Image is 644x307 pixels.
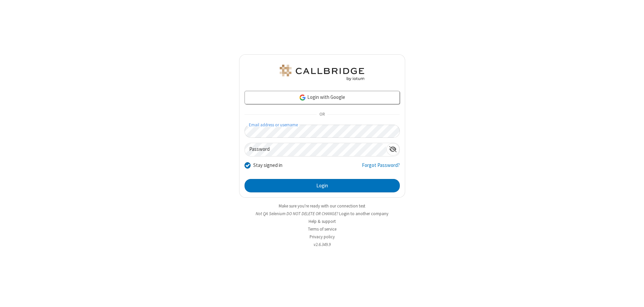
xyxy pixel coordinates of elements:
li: Not QA Selenium DO NOT DELETE OR CHANGE? [239,210,405,217]
a: Make sure you're ready with our connection test [279,203,365,209]
a: Forgot Password? [362,162,400,174]
button: Login to another company [339,210,388,217]
img: google-icon.png [299,94,306,101]
a: Login with Google [245,91,400,104]
button: Login [245,179,400,192]
iframe: Chat [627,290,639,302]
input: Email address or username [245,125,400,138]
a: Privacy policy [310,234,335,240]
span: OR [317,110,327,119]
label: Stay signed in [253,162,282,169]
input: Password [245,143,386,156]
a: Help & support [309,219,336,224]
img: QA Selenium DO NOT DELETE OR CHANGE [278,65,366,81]
div: Show password [386,143,399,156]
li: v2.6.349.9 [239,241,405,248]
a: Terms of service [308,226,336,232]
